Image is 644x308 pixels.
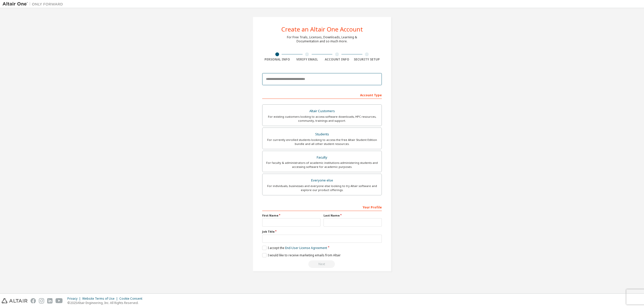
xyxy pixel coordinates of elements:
[292,57,322,61] div: Verify Email
[352,57,382,61] div: Security Setup
[56,298,63,303] img: youtube.svg
[82,297,119,301] div: Website Terms of Use
[265,184,379,192] div: For individuals, businesses and everyone else looking to try Altair software and explore our prod...
[322,57,352,61] div: Account Info
[2,298,28,303] img: altair_logo.svg
[67,301,145,305] p: © 2025 Altair Engineering, Inc. All Rights Reserved.
[262,213,320,218] label: First Name
[281,26,363,32] div: Create an Altair One Account
[265,154,379,161] div: Faculty
[39,298,44,303] img: instagram.svg
[67,297,82,301] div: Privacy
[265,138,379,146] div: For currently enrolled students looking to access the free Altair Student Edition bundle and all ...
[265,115,379,123] div: For existing customers looking to access software downloads, HPC resources, community, trainings ...
[265,161,379,169] div: For faculty & administrators of academic institutions administering students and accessing softwa...
[262,260,382,268] div: Read and acccept EULA to continue
[265,177,379,184] div: Everyone else
[119,297,145,301] div: Cookie Consent
[265,131,379,138] div: Students
[31,298,36,303] img: facebook.svg
[47,298,52,303] img: linkedin.svg
[262,230,382,234] label: Job Title
[262,253,341,257] label: I would like to receive marketing emails from Altair
[287,35,357,43] div: For Free Trials, Licenses, Downloads, Learning & Documentation and so much more.
[265,108,379,115] div: Altair Customers
[262,91,382,99] div: Account Type
[3,2,66,7] img: Altair One
[262,203,382,211] div: Your Profile
[285,246,327,250] a: End-User License Agreement
[324,213,382,218] label: Last Name
[262,57,292,61] div: Personal Info
[262,246,327,250] label: I accept the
